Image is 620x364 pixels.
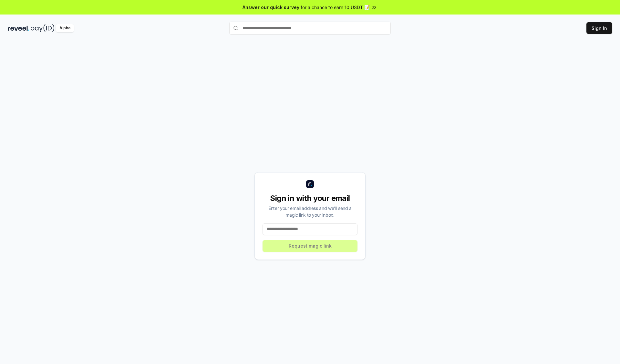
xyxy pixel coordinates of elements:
img: logo_small [306,180,314,188]
img: pay_id [31,24,55,32]
div: Sign in with your email [263,193,357,203]
img: reveel_dark [8,24,29,32]
button: Sign In [586,22,612,34]
div: Alpha [56,24,74,32]
span: Answer our quick survey [243,4,299,11]
span: for a chance to earn 10 USDT 📝 [301,4,370,11]
div: Enter your email address and we’ll send a magic link to your inbox. [263,205,357,218]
